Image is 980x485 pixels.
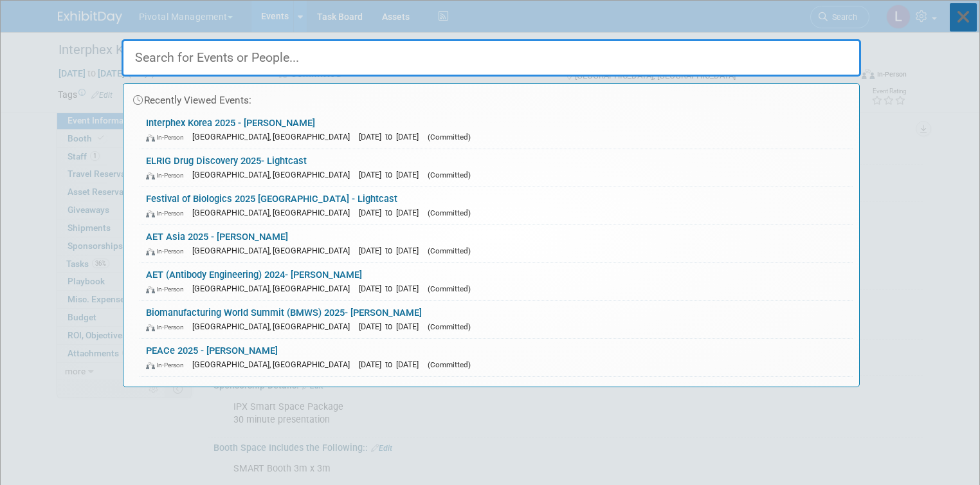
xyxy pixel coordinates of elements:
[192,284,356,293] span: [GEOGRAPHIC_DATA], [GEOGRAPHIC_DATA]
[428,208,471,217] span: (Committed)
[146,133,190,142] span: In-Person
[192,322,356,331] span: [GEOGRAPHIC_DATA], [GEOGRAPHIC_DATA]
[428,322,471,331] span: (Committed)
[192,246,356,255] span: [GEOGRAPHIC_DATA], [GEOGRAPHIC_DATA]
[359,208,425,217] span: [DATE] to [DATE]
[428,284,471,293] span: (Committed)
[140,263,853,300] a: AET (Antibody Engineering) 2024- [PERSON_NAME] In-Person [GEOGRAPHIC_DATA], [GEOGRAPHIC_DATA] [DA...
[140,149,853,187] a: ELRIG Drug Discovery 2025- Lightcast In-Person [GEOGRAPHIC_DATA], [GEOGRAPHIC_DATA] [DATE] to [DA...
[428,170,471,179] span: (Committed)
[192,132,356,142] span: [GEOGRAPHIC_DATA], [GEOGRAPHIC_DATA]
[428,246,471,255] span: (Committed)
[359,132,425,142] span: [DATE] to [DATE]
[359,246,425,255] span: [DATE] to [DATE]
[146,285,190,293] span: In-Person
[146,323,190,331] span: In-Person
[146,361,190,369] span: In-Person
[359,360,425,369] span: [DATE] to [DATE]
[140,111,853,149] a: Interphex Korea 2025 - [PERSON_NAME] In-Person [GEOGRAPHIC_DATA], [GEOGRAPHIC_DATA] [DATE] to [DA...
[8,6,367,17] a: Apply for Additional Promotions / Submit Booth Materials / Apply for On-site Services
[146,209,190,217] span: In-Person
[122,39,861,77] input: Search for Events or People...
[7,5,552,69] body: Rich Text Area. Press ALT-0 for help.
[140,301,853,338] a: Biomanufacturing World Summit (BMWS) 2025- [PERSON_NAME] In-Person [GEOGRAPHIC_DATA], [GEOGRAPHIC...
[428,133,471,142] span: (Committed)
[33,31,551,44] li: PW: Asimov1201!
[140,187,853,224] a: Festival of Biologics 2025 [GEOGRAPHIC_DATA] - Lightcast In-Person [GEOGRAPHIC_DATA], [GEOGRAPHIC...
[192,208,356,217] span: [GEOGRAPHIC_DATA], [GEOGRAPHIC_DATA]
[44,19,190,30] a: [EMAIL_ADDRESS][DOMAIN_NAME]
[146,171,190,179] span: In-Person
[359,322,425,331] span: [DATE] to [DATE]
[428,360,471,369] span: (Committed)
[192,360,356,369] span: [GEOGRAPHIC_DATA], [GEOGRAPHIC_DATA]
[359,284,425,293] span: [DATE] to [DATE]
[146,247,190,255] span: In-Person
[130,84,853,111] div: Recently Viewed Events:
[359,170,425,179] span: [DATE] to [DATE]
[192,170,356,179] span: [GEOGRAPHIC_DATA], [GEOGRAPHIC_DATA]
[140,225,853,262] a: AET Asia 2025 - [PERSON_NAME] In-Person [GEOGRAPHIC_DATA], [GEOGRAPHIC_DATA] [DATE] to [DATE] (Co...
[33,18,551,31] li: ID:
[140,339,853,376] a: PEACe 2025 - [PERSON_NAME] In-Person [GEOGRAPHIC_DATA], [GEOGRAPHIC_DATA] [DATE] to [DATE] (Commi...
